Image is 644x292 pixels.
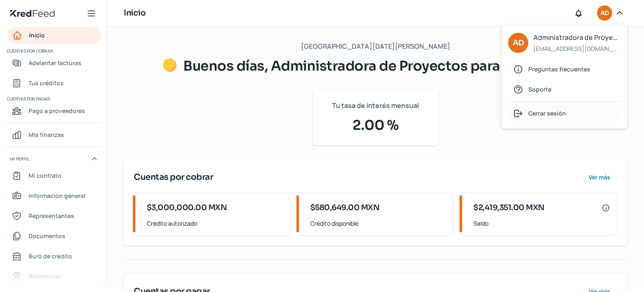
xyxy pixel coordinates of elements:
span: Preguntas frecuentes [528,64,590,74]
a: Información general [7,187,101,204]
span: Buró de crédito [29,251,72,261]
a: Inicio [7,27,101,44]
a: Representantes [7,208,101,224]
span: Inicio [29,30,45,40]
span: AD [513,37,524,50]
button: Ver más [582,169,617,186]
span: Mi contrato [29,170,62,181]
span: Cuentas por cobrar [134,171,213,184]
span: Referencias [29,271,62,281]
span: [EMAIL_ADDRESS][DOMAIN_NAME] [533,43,620,54]
span: Adelantar facturas [29,58,81,68]
a: Referencias [7,268,101,285]
span: Crédito autorizado [147,218,283,229]
h1: Inicio [124,7,145,19]
span: AD [600,8,609,18]
a: Mi contrato [7,167,101,184]
span: Soporte [528,84,551,95]
span: Cerrar sesión [528,108,566,118]
a: Pago a proveedores [7,103,101,119]
span: Administradora de Proyectos para el Desarrollo [533,32,620,44]
span: Documentos [29,231,65,241]
span: Saldo [473,218,610,229]
span: Mis finanzas [29,129,64,140]
a: Tus créditos [7,75,101,92]
span: 2.00 % [323,115,428,135]
span: $3,000,000.00 MXN [147,202,227,213]
span: Representantes [29,210,74,221]
span: Tus créditos [29,78,64,88]
span: Ver más [589,174,610,180]
span: Tu tasa de interés mensual [332,100,419,112]
span: Mi perfil [10,155,29,163]
span: Cuentas por pagar [7,95,100,103]
span: Buenos días, Administradora de Proyectos para el Desarrollo [183,58,588,74]
span: $2,419,351.00 MXN [473,202,545,213]
a: Mis finanzas [7,126,101,143]
img: Saludos [163,58,177,72]
a: Buró de crédito [7,248,101,265]
a: Documentos [7,228,101,245]
a: Adelantar facturas [7,55,101,71]
span: Cuentas por cobrar [7,47,100,55]
span: Información general [29,190,86,201]
span: [GEOGRAPHIC_DATA][DATE][PERSON_NAME] [301,40,450,53]
span: Pago a proveedores [29,105,85,116]
span: $580,649.00 MXN [310,202,380,213]
span: Crédito disponible [310,218,447,229]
